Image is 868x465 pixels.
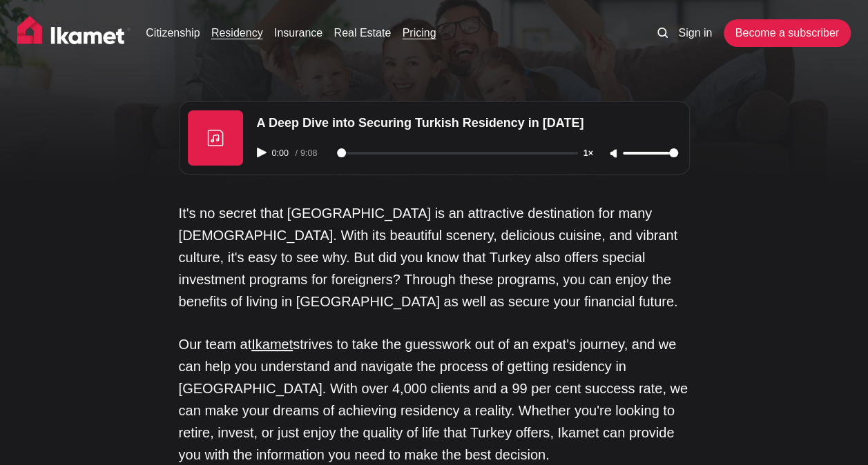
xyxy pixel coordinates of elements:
[17,16,131,50] img: Ikamet home
[257,148,269,157] button: Play audio
[678,25,712,41] a: Sign in
[296,149,334,158] div: /
[403,25,436,41] a: Pricing
[298,148,320,158] span: 9:08
[269,149,296,158] span: 0:00
[724,19,851,47] a: Become a subscriber
[251,337,293,352] a: Ikamet
[249,110,686,136] div: A Deep Dive into Securing Turkish Residency in [DATE]
[179,202,690,313] p: It's no secret that [GEOGRAPHIC_DATA] is an attractive destination for many [DEMOGRAPHIC_DATA]. W...
[581,149,606,158] button: Adjust playback speed
[334,25,391,41] a: Real Estate
[274,25,322,41] a: Insurance
[606,148,623,159] button: Unmute
[146,25,200,41] a: Citizenship
[211,25,263,41] a: Residency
